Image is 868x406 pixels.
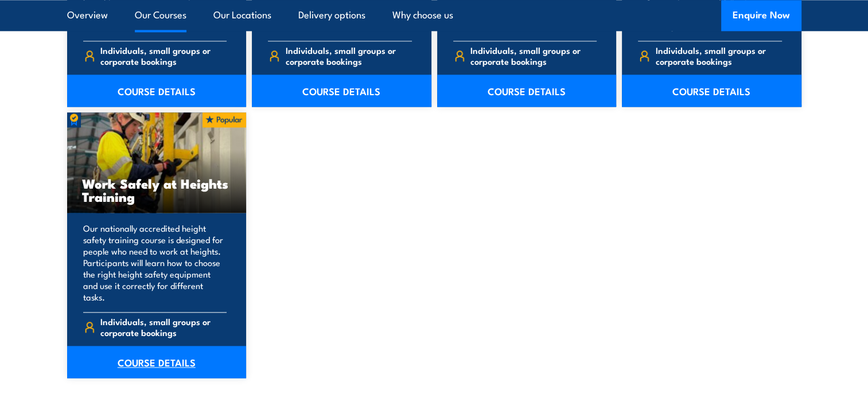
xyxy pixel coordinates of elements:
[67,346,247,378] a: COURSE DETAILS
[470,45,597,67] span: Individuals, small groups or corporate bookings
[437,75,617,107] a: COURSE DETAILS
[622,75,801,107] a: COURSE DETAILS
[67,75,247,107] a: COURSE DETAILS
[100,316,227,338] span: Individuals, small groups or corporate bookings
[286,45,412,67] span: Individuals, small groups or corporate bookings
[100,45,227,67] span: Individuals, small groups or corporate bookings
[252,75,431,107] a: COURSE DETAILS
[83,222,227,303] p: Our nationally accredited height safety training course is designed for people who need to work a...
[82,177,232,203] h3: Work Safely at Heights Training
[656,45,782,67] span: Individuals, small groups or corporate bookings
